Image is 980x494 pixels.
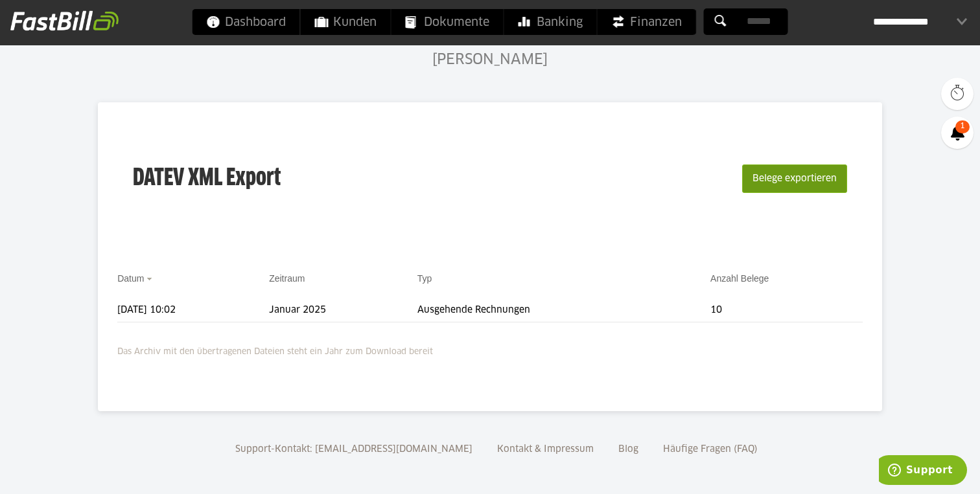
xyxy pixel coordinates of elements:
[742,164,847,193] button: Belege exportieren
[710,298,863,322] td: 10
[117,273,144,284] a: Datum
[315,9,377,35] span: Kunden
[612,9,682,35] span: Finanzen
[614,445,643,454] a: Blog
[659,445,762,454] a: Häufige Fragen (FAQ)
[10,10,119,31] img: fastbill_logo_white.png
[417,298,710,322] td: Ausgehende Rechnungen
[598,9,696,35] a: Finanzen
[493,445,598,454] a: Kontakt & Impressum
[301,9,391,35] a: Kunden
[146,278,155,280] img: sort_desc.gif
[417,273,432,284] a: Typ
[192,9,300,35] a: Dashboard
[504,9,597,35] a: Banking
[117,298,269,322] td: [DATE] 10:02
[269,273,305,284] a: Zeitraum
[941,117,974,149] a: 1
[406,9,489,35] span: Dokumente
[519,9,583,35] span: Banking
[117,339,863,359] p: Das Archiv mit den übertragenen Dateien steht ein Jahr zum Download bereit
[231,445,477,454] a: Support-Kontakt: [EMAIL_ADDRESS][DOMAIN_NAME]
[133,137,281,220] h3: DATEV XML Export
[955,120,970,133] span: 1
[269,298,417,322] td: Januar 2025
[710,273,769,284] a: Anzahl Belege
[391,9,504,35] a: Dokumente
[879,455,967,488] iframe: Öffnet ein Widget, in dem Sie weitere Informationen finden
[207,9,286,35] span: Dashboard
